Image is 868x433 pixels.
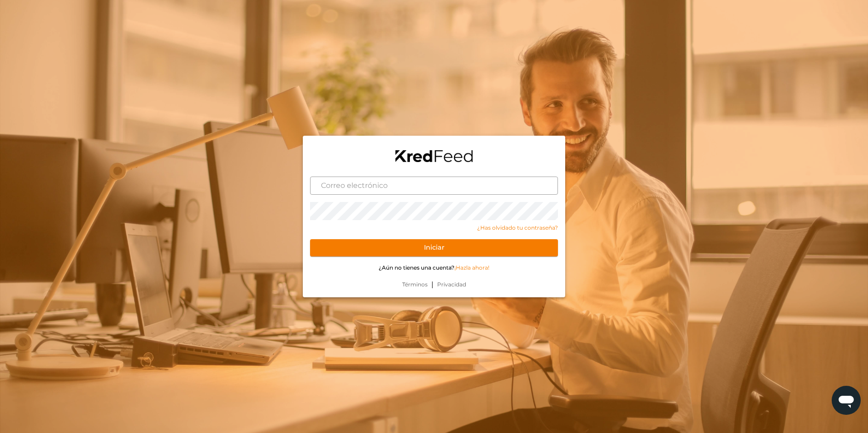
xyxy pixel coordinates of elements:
[434,280,470,289] a: Privacidad
[310,239,558,256] button: Iniciar
[310,264,558,272] p: ¿Aún no tienes una cuenta?
[837,391,855,409] img: chatIcon
[303,279,565,297] div: |
[395,150,473,162] img: logo-black.png
[454,264,489,271] a: ¡Hazla ahora!
[399,280,431,289] a: Términos
[310,224,558,232] a: ¿Has olvidado tu contraseña?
